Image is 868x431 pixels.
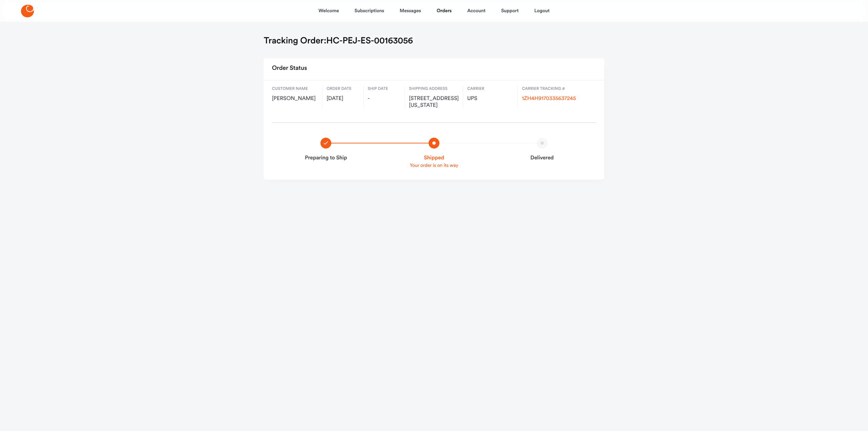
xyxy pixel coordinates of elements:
[327,86,359,92] span: Order date
[355,3,384,19] a: Subscriptions
[437,3,452,19] a: Orders
[534,3,550,19] a: Logout
[272,86,318,92] span: Customer name
[496,154,588,162] strong: Delivered
[264,35,413,46] h1: Tracking Order: HC-PEJ-ES-00163056
[467,95,513,102] span: UPS
[388,162,480,169] p: Your order is on its way
[368,86,400,92] span: Ship date
[522,96,576,101] a: 1ZH4H9170335637245
[272,62,307,75] h2: Order Status
[280,154,372,162] strong: Preparing to Ship
[467,3,486,19] a: Account
[467,86,513,92] span: Carrier
[318,3,339,19] a: Welcome
[409,95,459,109] span: [STREET_ADDRESS][US_STATE]
[327,95,359,102] span: [DATE]
[501,3,519,19] a: Support
[400,3,421,19] a: Messages
[409,86,459,92] span: Shipping address
[272,95,318,102] span: [PERSON_NAME]
[388,154,480,162] strong: Shipped
[368,95,400,102] span: -
[522,86,592,92] span: Carrier Tracking #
